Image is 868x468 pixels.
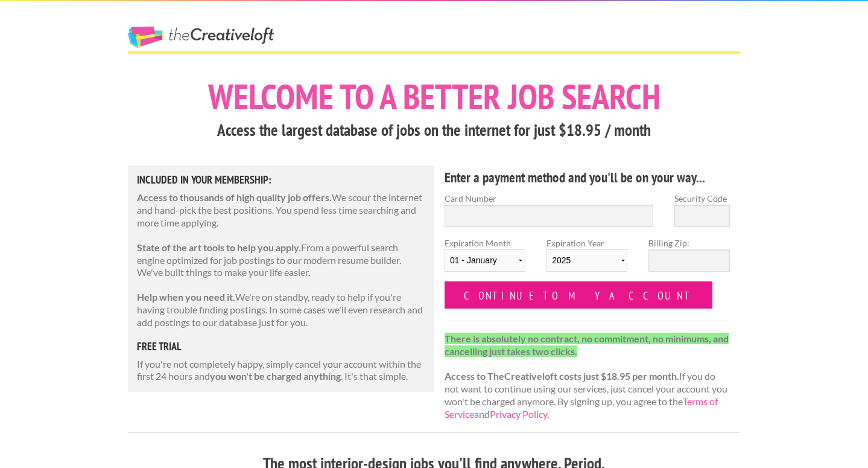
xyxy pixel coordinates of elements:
[445,249,525,272] select: Expiration Month
[137,242,301,253] strong: State of the art tools to help you apply.
[128,27,274,48] a: The Creative Loft
[137,358,425,383] p: If you're not completely happy, simply cancel your account within the first 24 hours and . It's t...
[445,281,712,309] input: Continue to my account
[445,192,653,205] label: Card Number
[137,242,425,279] p: From a powerful search engine optimized for job postings to our modern resume builder. We've buil...
[128,119,740,142] h3: Access the largest database of jobs on the internet for just $18.95 / month
[128,79,740,114] h1: Welcome to a better job search
[674,192,730,205] label: Security Code
[445,237,525,281] label: Expiration Month
[137,341,425,352] h5: free trial
[445,370,679,382] strong: Access to TheCreativeloft costs just $18.95 per month.
[137,175,425,185] h5: Included in Your Membership:
[648,237,729,249] label: Billing Zip:
[490,408,547,420] a: Privacy Policy
[445,168,730,187] h4: Enter a payment method and you'll be on your way...
[137,291,235,303] strong: Help when you need it.
[210,370,341,382] strong: you won't be charged anything
[445,333,730,421] p: If you do not want to continue using our services, just cancel your account you won't be charged ...
[445,333,729,357] strong: There is absolutely no contract, no commitment, no minimums, and cancelling just takes two clicks.
[445,396,718,420] a: Terms of Service
[137,191,332,203] strong: Access to thousands of high quality job offers.
[137,191,425,229] p: We scour the internet and hand-pick the best positions. You spend less time searching and more ti...
[137,291,425,329] p: We're on standby, ready to help if you're having trouble finding postings. In some cases we'll ev...
[546,237,627,281] label: Expiration Year
[546,249,627,272] select: Expiration Year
